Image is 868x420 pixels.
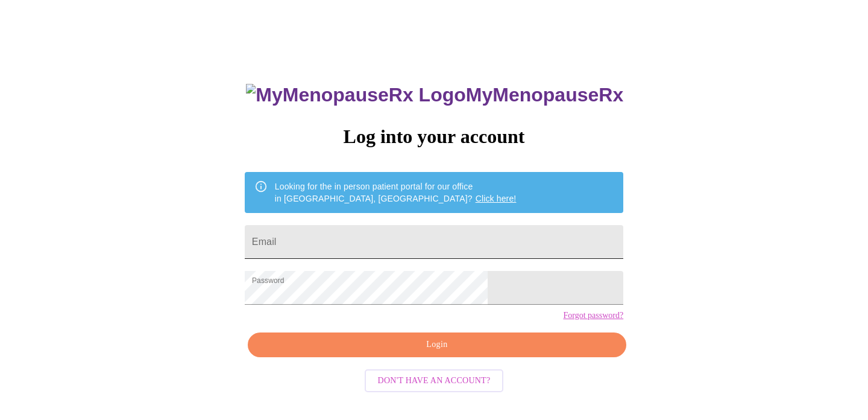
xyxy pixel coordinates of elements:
[563,311,623,320] a: Forgot password?
[248,332,626,357] button: Login
[245,126,623,148] h3: Log into your account
[365,369,504,393] button: Don't have an account?
[262,337,612,352] span: Login
[378,374,491,389] span: Don't have an account?
[275,176,517,209] div: Looking for the in person patient portal for our office in [GEOGRAPHIC_DATA], [GEOGRAPHIC_DATA]?
[246,84,623,106] h3: MyMenopauseRx
[476,194,517,203] a: Click here!
[362,375,507,385] a: Don't have an account?
[246,84,465,106] img: MyMenopauseRx Logo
